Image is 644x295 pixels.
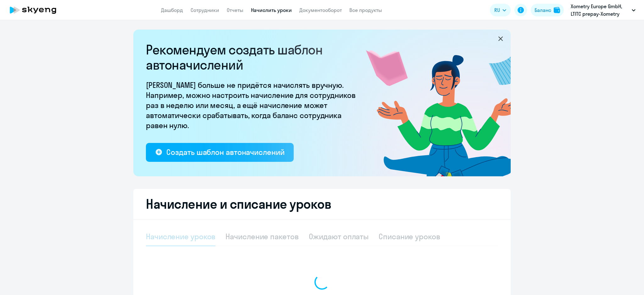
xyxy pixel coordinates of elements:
h2: Начисление и списание уроков [146,196,498,212]
a: Начислить уроки [251,7,292,13]
span: RU [494,6,500,14]
a: Дашборд [161,7,183,13]
a: Все продукты [349,7,382,13]
div: Баланс [535,6,551,14]
a: Сотрудники [191,7,219,13]
div: Создать шаблон автоначислений [166,147,284,157]
h2: Рекомендуем создать шаблон автоначислений [146,42,360,72]
button: Создать шаблон автоначислений [146,143,294,162]
button: RU [490,4,511,16]
a: Отчеты [227,7,243,13]
a: Документооборот [299,7,342,13]
button: Xometry Europe GmbH, LTITC prepay-Xometry Europe GmbH [568,3,639,18]
button: Балансbalance [531,4,564,16]
p: Xometry Europe GmbH, LTITC prepay-Xometry Europe GmbH [571,3,629,18]
img: balance [554,7,560,13]
p: [PERSON_NAME] больше не придётся начислять вручную. Например, можно настроить начисление для сотр... [146,80,360,130]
